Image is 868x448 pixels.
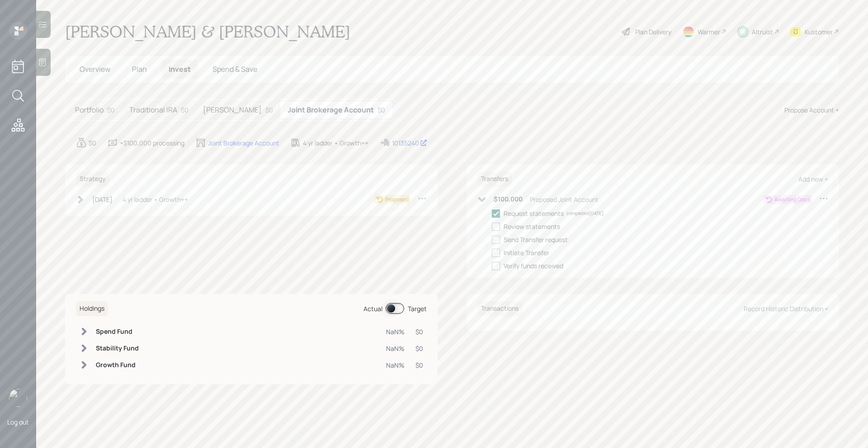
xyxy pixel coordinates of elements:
[208,138,279,148] div: Joint Brokerage Account
[477,301,522,316] h6: Transactions
[181,105,189,115] div: $0
[415,344,423,353] div: $0
[774,196,810,204] div: Awaiting Docs
[9,389,27,407] img: michael-russo-headshot.png
[504,235,568,244] div: Send Transfer request
[265,105,273,115] div: $0
[504,222,560,231] div: Review statements
[698,27,720,37] div: Warmer
[566,210,604,217] div: completed [DATE]
[76,301,108,316] h6: Holdings
[504,261,563,271] div: Verify funds received
[530,195,599,204] div: Proposed Joint Account
[415,360,423,370] div: $0
[303,138,368,148] div: 4 yr ladder • Growth++
[386,327,405,336] div: NaN%
[494,196,523,203] h6: $100,000
[504,248,549,257] div: Initiate Transfer
[477,172,512,187] h6: Transfers
[96,328,139,336] h6: Spend Fund
[784,105,839,115] div: Propose Account +
[386,360,405,370] div: NaN%
[92,195,113,204] div: [DATE]
[288,106,374,114] h5: Joint Brokerage Account
[798,175,828,183] div: Add new +
[123,195,188,204] div: 4 yr ladder • Growth++
[386,344,405,353] div: NaN%
[89,138,96,148] div: $0
[7,418,29,426] div: Log out
[80,64,110,74] span: Overview
[752,27,773,37] div: Altruist
[65,22,350,42] h1: [PERSON_NAME] & [PERSON_NAME]
[203,106,262,114] h5: [PERSON_NAME]
[415,327,423,336] div: $0
[504,209,564,218] div: Request statements
[392,138,427,148] div: 10135240
[385,196,409,204] div: Proposed
[76,172,109,187] h6: Strategy
[169,64,191,74] span: Invest
[129,106,177,114] h5: Traditional IRA
[96,345,139,352] h6: Stability Fund
[96,361,139,369] h6: Growth Fund
[363,304,382,313] div: Actual
[408,304,427,313] div: Target
[120,138,184,148] div: +$100,000 processing
[635,27,671,37] div: Plan Delivery
[805,27,833,37] div: Kustomer
[212,64,257,74] span: Spend & Save
[744,304,828,313] div: Record Historic Distribution +
[75,106,104,114] h5: Portfolio
[377,105,385,115] div: $0
[107,105,115,115] div: $0
[132,64,147,74] span: Plan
